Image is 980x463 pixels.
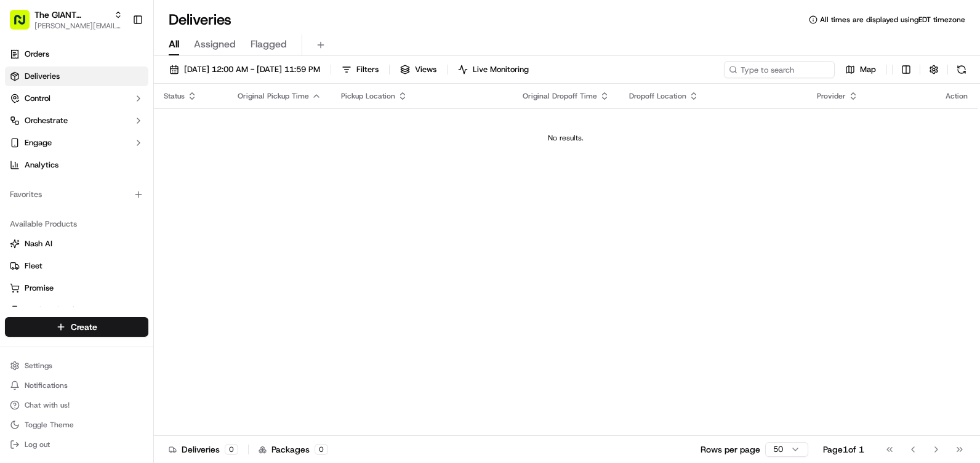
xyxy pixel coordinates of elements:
[164,61,326,78] button: [DATE] 12:00 AM - [DATE] 11:59 PM
[5,436,148,453] button: Log out
[10,283,143,294] a: Promise
[194,37,236,52] span: Assigned
[452,61,534,78] button: Live Monitoring
[415,64,436,75] span: Views
[169,10,231,30] h1: Deliveries
[10,260,143,272] a: Fleet
[25,283,54,294] span: Promise
[5,89,148,108] button: Control
[25,49,49,60] span: Orders
[5,111,148,131] button: Orchestrate
[25,238,52,249] span: Nash AI
[5,44,148,64] a: Orders
[10,305,143,316] a: Product Catalog
[25,137,52,148] span: Engage
[5,397,148,414] button: Chat with us!
[953,61,970,78] button: Refresh
[5,300,148,320] button: Product Catalog
[25,400,70,410] span: Chat with us!
[34,21,122,31] button: [PERSON_NAME][EMAIL_ADDRESS][DOMAIN_NAME]
[225,444,238,455] div: 0
[701,443,760,456] p: Rows per page
[71,321,97,333] span: Create
[473,64,529,75] span: Live Monitoring
[5,278,148,298] button: Promise
[5,357,148,374] button: Settings
[5,133,148,153] button: Engage
[5,66,148,86] a: Deliveries
[5,185,148,204] div: Favorites
[860,64,876,75] span: Map
[315,444,328,455] div: 0
[724,61,835,78] input: Type to search
[25,71,60,82] span: Deliveries
[25,260,42,272] span: Fleet
[5,5,127,34] button: The GIANT Company[PERSON_NAME][EMAIL_ADDRESS][DOMAIN_NAME]
[395,61,442,78] button: Views
[5,214,148,234] div: Available Products
[5,155,148,175] a: Analytics
[5,416,148,433] button: Toggle Theme
[25,159,58,171] span: Analytics
[336,61,384,78] button: Filters
[5,317,148,337] button: Create
[25,115,68,126] span: Orchestrate
[164,91,185,101] span: Status
[238,91,309,101] span: Original Pickup Time
[817,91,846,101] span: Provider
[5,234,148,254] button: Nash AI
[5,256,148,276] button: Fleet
[34,9,109,21] button: The GIANT Company
[25,305,84,316] span: Product Catalog
[341,91,395,101] span: Pickup Location
[184,64,320,75] span: [DATE] 12:00 AM - [DATE] 11:59 PM
[169,37,179,52] span: All
[820,15,965,25] span: All times are displayed using EDT timezone
[25,420,74,430] span: Toggle Theme
[823,443,864,456] div: Page 1 of 1
[840,61,882,78] button: Map
[523,91,597,101] span: Original Dropoff Time
[159,133,973,143] div: No results.
[10,238,143,249] a: Nash AI
[5,377,148,394] button: Notifications
[25,380,68,390] span: Notifications
[629,91,686,101] span: Dropoff Location
[946,91,968,101] div: Action
[25,361,52,371] span: Settings
[25,440,50,449] span: Log out
[25,93,50,104] span: Control
[259,443,328,456] div: Packages
[251,37,287,52] span: Flagged
[169,443,238,456] div: Deliveries
[356,64,379,75] span: Filters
